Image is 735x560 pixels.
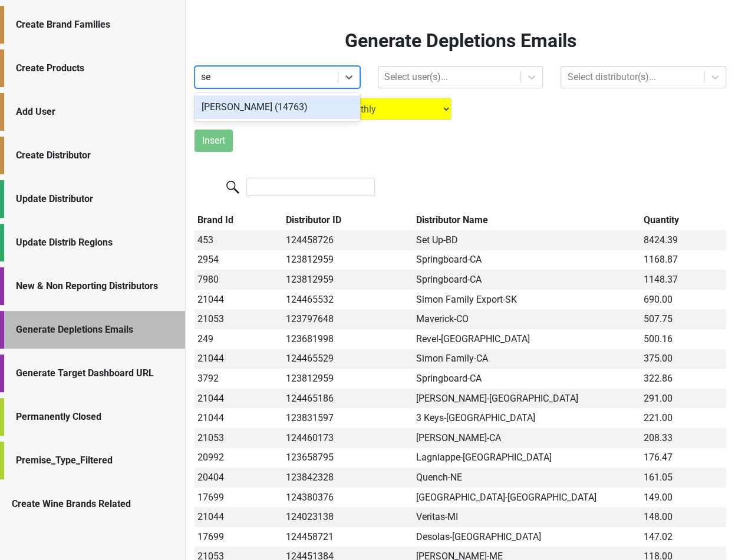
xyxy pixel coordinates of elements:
td: 322.86 [641,369,726,389]
td: 21053 [195,309,283,329]
td: Simon Family Export-SK [413,290,641,310]
td: 123812959 [283,250,413,270]
td: 20992 [195,448,283,468]
td: 221.00 [641,408,726,428]
div: Generate Target Dashboard URL [16,366,173,380]
h2: Generate Depletions Emails [195,29,726,52]
td: 453 [195,230,283,250]
td: 7980 [195,270,283,290]
td: Veritas-MI [413,507,641,527]
th: Distributor ID: activate to sort column ascending [283,210,413,230]
td: Springboard-CA [413,250,641,270]
td: 123812959 [283,270,413,290]
div: Create Wine Brands Related [12,497,173,511]
th: Brand Id: activate to sort column ascending [195,210,283,230]
td: 1168.87 [641,250,726,270]
td: 123842328 [283,468,413,488]
td: 507.75 [641,309,726,329]
td: 291.00 [641,389,726,409]
div: Generate Depletions Emails [16,323,173,337]
div: [PERSON_NAME] (14763) [195,95,360,119]
td: Springboard-CA [413,270,641,290]
td: Revel-[GEOGRAPHIC_DATA] [413,329,641,349]
td: 8424.39 [641,230,726,250]
td: 21044 [195,507,283,527]
td: 21044 [195,408,283,428]
td: 161.05 [641,468,726,488]
td: 124023138 [283,507,413,527]
div: Create Brand Families [16,18,173,32]
td: [PERSON_NAME]-CA [413,428,641,448]
td: Maverick-CO [413,309,641,329]
th: Quantity: activate to sort column ascending [641,210,726,230]
td: [PERSON_NAME]-[GEOGRAPHIC_DATA] [413,389,641,409]
div: Add User [16,105,173,119]
td: 176.47 [641,448,726,468]
td: 208.33 [641,428,726,448]
td: 124465532 [283,290,413,310]
td: Set Up-BD [413,230,641,250]
td: Simon Family-CA [413,349,641,369]
td: 124458726 [283,230,413,250]
td: 124460173 [283,428,413,448]
div: New & Non Reporting Distributors [16,279,173,293]
div: Permanently Closed [16,410,173,424]
td: Lagniappe-[GEOGRAPHIC_DATA] [413,448,641,468]
td: 1148.37 [641,270,726,290]
td: 124465529 [283,349,413,369]
td: Springboard-CA [413,369,641,389]
div: Create Products [16,61,173,75]
td: 375.00 [641,349,726,369]
td: 690.00 [641,290,726,310]
td: [GEOGRAPHIC_DATA]-[GEOGRAPHIC_DATA] [413,488,641,508]
td: Desolas-[GEOGRAPHIC_DATA] [413,527,641,547]
td: 123831597 [283,408,413,428]
td: 17699 [195,527,283,547]
td: 147.02 [641,527,726,547]
td: 123681998 [283,329,413,349]
td: 124380376 [283,488,413,508]
td: 3 Keys-[GEOGRAPHIC_DATA] [413,408,641,428]
td: 124465186 [283,389,413,409]
td: 149.00 [641,488,726,508]
td: 249 [195,329,283,349]
td: 21044 [195,290,283,310]
td: 21053 [195,428,283,448]
td: 17699 [195,488,283,508]
div: Update Distrib Regions [16,236,173,250]
div: Create Distributor [16,148,173,163]
td: 21044 [195,389,283,409]
td: 148.00 [641,507,726,527]
td: 124458721 [283,527,413,547]
div: Premise_Type_Filtered [16,453,173,468]
td: 20404 [195,468,283,488]
button: Insert [195,130,233,152]
td: 123812959 [283,369,413,389]
td: 2954 [195,250,283,270]
th: Distributor Name: activate to sort column ascending [413,210,641,230]
td: 21044 [195,349,283,369]
div: Update Distributor [16,192,173,206]
td: 123797648 [283,309,413,329]
td: 500.16 [641,329,726,349]
td: Quench-NE [413,468,641,488]
td: 3792 [195,369,283,389]
td: 123658795 [283,448,413,468]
